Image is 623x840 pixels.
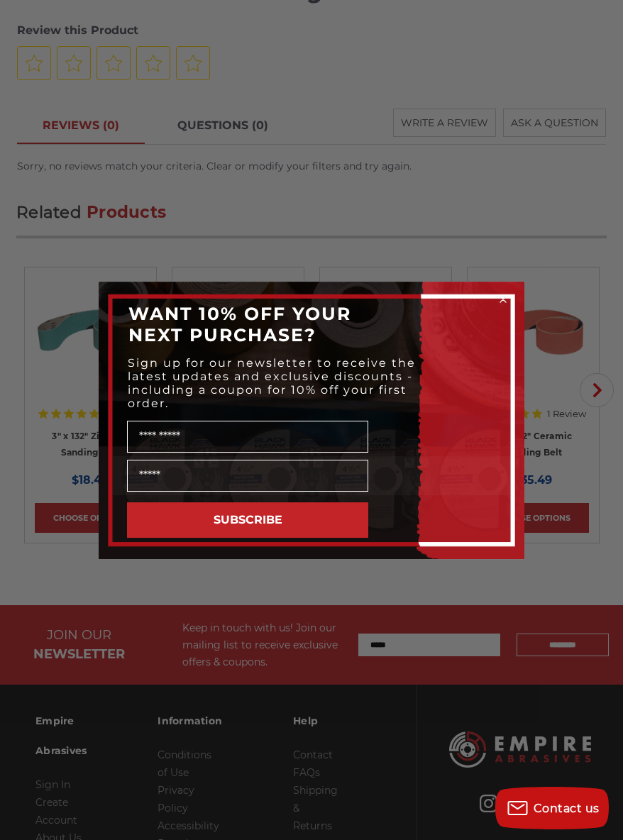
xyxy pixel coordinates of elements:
span: Sign up for our newsletter to receive the latest updates and exclusive discounts - including a co... [128,356,416,410]
button: Contact us [495,787,609,829]
button: SUBSCRIBE [127,502,368,538]
input: Email [127,460,368,492]
span: Contact us [534,802,600,815]
span: WANT 10% OFF YOUR NEXT PURCHASE? [128,303,351,346]
button: Close dialog [496,292,510,306]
